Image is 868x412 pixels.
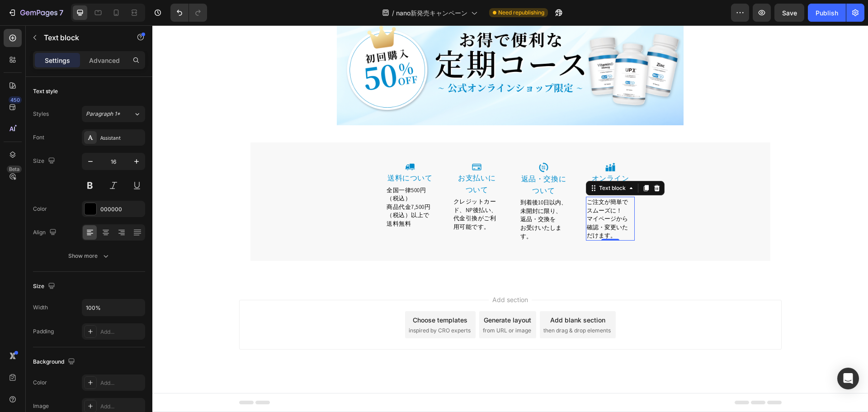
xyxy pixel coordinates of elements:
div: 450 [9,96,22,104]
div: Align [33,227,58,239]
div: Padding [33,327,54,336]
p: Settings [45,56,70,65]
span: 確認・変更いただけます。 [434,198,476,214]
div: Text block [445,159,475,167]
div: Width [33,303,48,312]
span: / [392,8,394,18]
p: Advanced [89,56,120,65]
span: 商品代金7,500円（税込）以上で送料無料 [234,178,278,202]
div: Color [33,379,47,387]
button: Show more [33,248,145,264]
div: Publish [816,8,838,18]
span: お受けいたします。 [368,199,409,215]
div: Styles [33,110,49,118]
div: Image [33,402,49,410]
div: Size [33,155,57,167]
a: 返品・交換について [369,149,414,170]
div: Color [33,205,47,213]
div: Show more [68,251,110,260]
div: Add... [100,379,143,387]
span: Add section [336,270,379,279]
button: Publish [808,4,846,22]
span: then drag & drop elements [391,301,458,309]
div: Size [33,280,57,293]
div: Rich Text Editor. Editing area: main [300,171,349,214]
div: Rich Text Editor. Editing area: main [233,160,282,204]
iframe: Design area [152,25,868,412]
a: ついて [313,160,336,169]
div: Rich Text Editor. Editing area: main [367,172,416,216]
span: 到着後10日以内、未開封に限り、返品・交換を [368,173,415,198]
div: Add... [100,328,143,336]
div: Background [33,356,77,368]
div: Assistant [100,134,143,142]
p: 7 [59,7,63,18]
button: Paragraph 1* [82,106,145,122]
span: Need republishing [498,9,544,17]
a: お支払いに [306,148,343,157]
a: 送料について [235,148,280,157]
div: Generate layout [331,290,379,299]
h2: Rich Text Editor. Editing area: main [300,146,349,171]
span: マイページから [434,189,476,197]
p: ⁠⁠⁠⁠⁠⁠⁠ [301,147,348,170]
a: オンライン [439,148,477,158]
div: Choose templates [260,290,315,299]
div: Font [33,133,44,142]
p: Text block [44,32,121,43]
span: from URL or image [330,301,379,309]
div: Rich Text Editor. Editing area: main [434,171,482,215]
div: Add blank section [398,290,453,299]
span: Paragraph 1* [86,110,120,118]
button: 7 [4,4,67,22]
span: inspired by CRO experts [256,301,318,309]
span: ご注文が簡単でスムーズに！ [434,173,476,189]
span: 全国一律500円（税込） [234,161,274,177]
p: ⁠⁠⁠⁠⁠⁠⁠ [434,147,481,170]
button: Save [774,4,804,22]
div: Open Intercom Messenger [837,368,859,389]
input: Auto [82,299,145,316]
span: クレジットカード、NP後払い、代金引換がご利用可能です。 [301,172,345,205]
span: Save [782,9,797,17]
span: nano新発売キャンペーン [396,8,467,18]
div: Text style [33,87,58,95]
h2: Rich Text Editor. Editing area: main [434,147,482,171]
div: Undo/Redo [170,4,207,22]
div: Add... [100,403,143,411]
div: Beta [7,166,22,173]
div: 000000 [100,205,143,213]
